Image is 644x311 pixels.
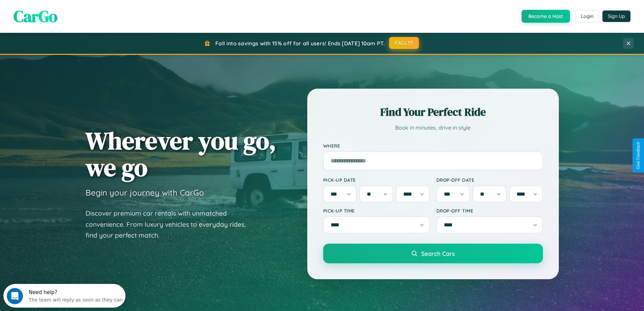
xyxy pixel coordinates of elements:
[575,10,599,22] button: Login
[25,6,119,11] div: Need help?
[389,37,419,49] button: FALL15
[323,105,543,119] h2: Find Your Perfect Ride
[3,284,125,308] iframe: Intercom live chat discovery launcher
[421,250,455,257] span: Search Cars
[436,208,543,214] label: Drop-off Time
[7,288,23,304] iframe: Intercom live chat
[323,177,430,183] label: Pick-up Date
[323,143,543,149] label: Where
[522,10,570,23] button: Become a Host
[436,177,543,183] label: Drop-off Date
[86,127,276,181] h1: Wherever you go, we go
[323,123,543,133] p: Book in minutes, drive in style
[602,10,630,22] button: Sign Up
[25,11,119,18] div: The team will reply as soon as they can
[636,142,641,169] div: Give Feedback
[3,3,126,21] div: Open Intercom Messenger
[323,244,543,263] button: Search Cars
[86,208,255,241] p: Discover premium car rentals with unmatched convenience. From luxury vehicles to everyday rides, ...
[86,187,204,198] h3: Begin your journey with CarGo
[215,40,385,47] span: Fall into savings with 15% off for all users! Ends [DATE] 10am PT.
[323,208,430,214] label: Pick-up Time
[14,5,57,27] span: CarGo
